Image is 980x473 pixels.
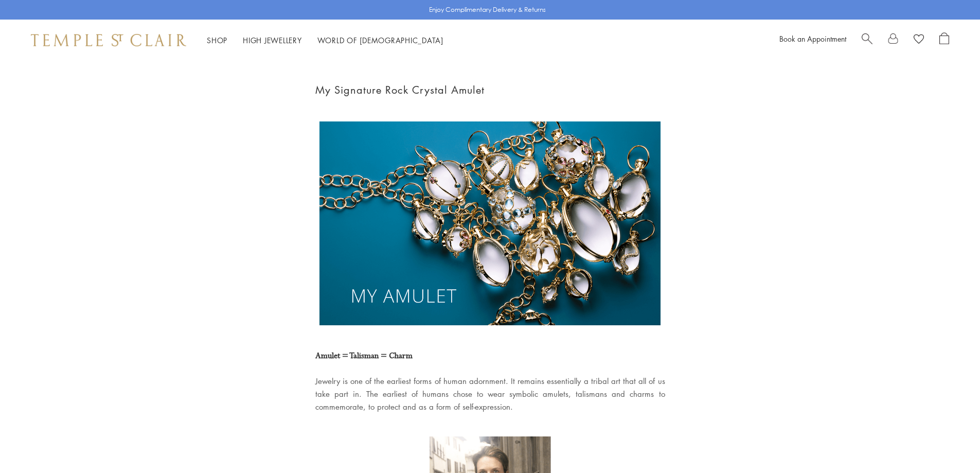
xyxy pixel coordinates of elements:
[317,35,443,45] a: World of [DEMOGRAPHIC_DATA]World of [DEMOGRAPHIC_DATA]
[939,32,949,48] a: Open Shopping Bag
[243,35,302,45] a: High JewelleryHigh Jewellery
[315,351,413,361] strong: Amulet = Talisman = Charm
[315,375,665,413] p: Jewelry is one of the earliest forms of human adornment. It remains essentially a tribal art that...
[862,32,872,48] a: Search
[315,81,665,98] h1: My Signature Rock Crystal Amulet
[31,34,186,46] img: Temple St. Clair
[207,34,443,47] nav: Main navigation
[929,425,970,463] iframe: Gorgias live chat messenger
[429,5,546,15] p: Enjoy Complimentary Delivery & Returns
[779,33,846,44] a: Book an Appointment
[207,35,227,45] a: ShopShop
[914,32,924,48] a: View Wishlist
[319,121,661,325] img: tt1-banner.png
